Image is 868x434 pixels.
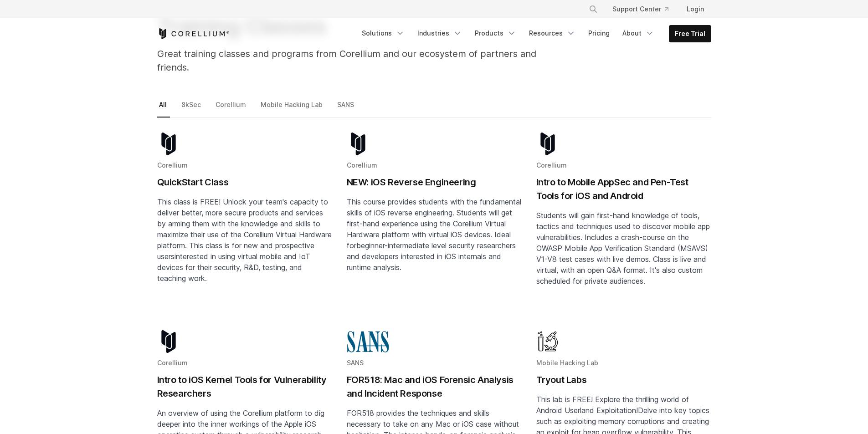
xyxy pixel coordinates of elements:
[347,359,364,367] span: SANS
[157,47,567,74] p: Great training classes and programs from Corellium and our ecosystem of partners and friends.
[157,359,188,367] span: Corellium
[536,359,598,367] span: Mobile Hacking Lab
[524,25,581,41] a: Resources
[335,99,357,118] a: SANS
[180,99,204,118] a: 8kSec
[347,175,522,189] h2: NEW: iOS Reverse Engineering
[157,175,332,189] h2: QuickStart Class
[469,25,522,41] a: Products
[578,1,711,17] div: Navigation Menu
[347,196,522,273] p: This course provides students with the fundamental skills of iOS reverse engineering. Students wi...
[347,133,370,155] img: corellium-logo-icon-dark
[157,197,332,261] span: This class is FREE! Unlock your team's capacity to deliver better, more secure products and servi...
[536,373,711,387] h2: Tryout Labs
[536,395,689,415] span: This lab is FREE! Explore the thrilling world of Android Userland Exploitation!
[347,241,516,272] span: beginner-intermediate level security researchers and developers interested in iOS internals and r...
[347,330,390,353] img: sans-logo-cropped
[347,161,377,169] span: Corellium
[356,25,410,41] a: Solutions
[536,133,559,155] img: corellium-logo-icon-dark
[583,25,615,41] a: Pricing
[157,330,180,353] img: corellium-logo-icon-dark
[157,133,180,155] img: corellium-logo-icon-dark
[536,161,567,169] span: Corellium
[669,26,711,42] a: Free Trial
[259,99,326,118] a: Mobile Hacking Lab
[605,1,676,17] a: Support Center
[412,25,467,41] a: Industries
[214,99,249,118] a: Corellium
[617,25,660,41] a: About
[157,28,230,39] a: Corellium Home
[536,133,711,316] a: Blog post summary: Intro to Mobile AppSec and Pen-Test Tools for iOS and Android
[679,1,711,17] a: Login
[347,133,522,316] a: Blog post summary: NEW: iOS Reverse Engineering
[157,133,332,316] a: Blog post summary: QuickStart Class
[347,373,522,400] h2: FOR518: Mac and iOS Forensic Analysis and Incident Response
[536,175,711,203] h2: Intro to Mobile AppSec and Pen-Test Tools for iOS and Android
[157,252,310,283] span: interested in using virtual mobile and IoT devices for their security, R&D, testing, and teaching...
[356,25,711,42] div: Navigation Menu
[585,1,601,17] button: Search
[157,99,170,118] a: All
[157,161,188,169] span: Corellium
[536,330,559,353] img: Mobile Hacking Lab - Graphic Only
[157,373,332,400] h2: Intro to iOS Kernel Tools for Vulnerability Researchers
[536,211,710,286] span: Students will gain first-hand knowledge of tools, tactics and techniques used to discover mobile ...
